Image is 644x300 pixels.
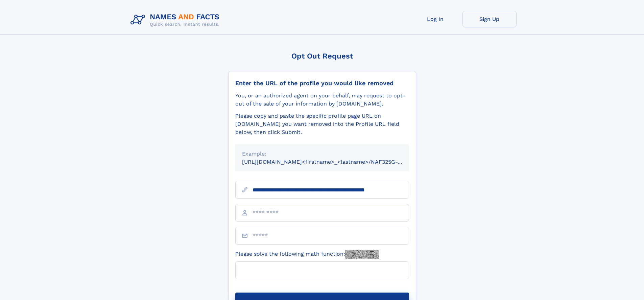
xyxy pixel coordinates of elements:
label: Please solve the following math function: [235,250,379,259]
div: You, or an authorized agent on your behalf, may request to opt-out of the sale of your informatio... [235,92,409,108]
div: Opt Out Request [228,52,416,60]
a: Sign Up [462,11,517,27]
div: Enter the URL of the profile you would like removed [235,79,409,87]
a: Log In [408,11,462,27]
div: Please copy and paste the specific profile page URL on [DOMAIN_NAME] you want removed into the Pr... [235,112,409,136]
small: [URL][DOMAIN_NAME]<firstname>_<lastname>/NAF325G-xxxxxxxx [242,159,422,165]
img: Logo Names and Facts [128,11,225,29]
div: Example: [242,150,402,158]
